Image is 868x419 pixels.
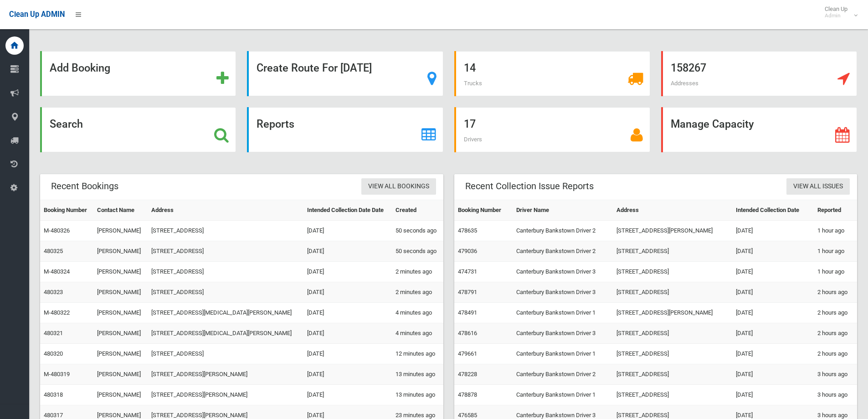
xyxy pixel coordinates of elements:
[93,221,147,241] td: [PERSON_NAME]
[148,323,303,344] td: [STREET_ADDRESS][MEDICAL_DATA][PERSON_NAME]
[93,303,147,323] td: [PERSON_NAME]
[613,303,732,323] td: [STREET_ADDRESS][PERSON_NAME]
[732,282,814,303] td: [DATE]
[825,12,847,19] small: Admin
[661,51,857,96] a: 158267 Addresses
[392,364,443,385] td: 13 minutes ago
[732,241,814,262] td: [DATE]
[148,241,303,262] td: [STREET_ADDRESS]
[247,107,443,152] a: Reports
[303,262,392,282] td: [DATE]
[613,221,732,241] td: [STREET_ADDRESS][PERSON_NAME]
[814,303,857,323] td: 2 hours ago
[814,200,857,221] th: Reported
[247,51,443,96] a: Create Route For [DATE]
[732,364,814,385] td: [DATE]
[458,289,477,295] a: 478791
[303,200,392,221] th: Intended Collection Date Date
[392,282,443,303] td: 2 minutes ago
[257,118,294,130] strong: Reports
[458,268,477,275] a: 474731
[93,385,147,405] td: [PERSON_NAME]
[513,344,613,364] td: Canterbury Bankstown Driver 1
[513,323,613,344] td: Canterbury Bankstown Driver 3
[303,364,392,385] td: [DATE]
[257,62,372,74] strong: Create Route For [DATE]
[40,51,236,96] a: Add Booking
[814,282,857,303] td: 2 hours ago
[303,282,392,303] td: [DATE]
[454,200,513,221] th: Booking Number
[820,5,857,19] span: Clean Up
[303,221,392,241] td: [DATE]
[613,364,732,385] td: [STREET_ADDRESS]
[44,350,63,357] a: 480320
[392,200,443,221] th: Created
[44,371,70,378] a: M-480319
[613,344,732,364] td: [STREET_ADDRESS]
[513,282,613,303] td: Canterbury Bankstown Driver 3
[458,371,477,378] a: 478228
[814,364,857,385] td: 3 hours ago
[44,248,63,254] a: 480325
[361,178,436,195] a: View All Bookings
[814,344,857,364] td: 2 hours ago
[44,289,63,295] a: 480323
[732,385,814,405] td: [DATE]
[93,200,147,221] th: Contact Name
[671,118,754,130] strong: Manage Capacity
[303,344,392,364] td: [DATE]
[661,107,857,152] a: Manage Capacity
[148,303,303,323] td: [STREET_ADDRESS][MEDICAL_DATA][PERSON_NAME]
[44,330,63,336] a: 480321
[732,303,814,323] td: [DATE]
[9,10,65,19] span: Clean Up ADMIN
[458,350,477,357] a: 479661
[303,385,392,405] td: [DATE]
[93,323,147,344] td: [PERSON_NAME]
[93,344,147,364] td: [PERSON_NAME]
[303,303,392,323] td: [DATE]
[513,221,613,241] td: Canterbury Bankstown Driver 2
[613,385,732,405] td: [STREET_ADDRESS]
[148,364,303,385] td: [STREET_ADDRESS][PERSON_NAME]
[44,268,70,275] a: M-480324
[392,241,443,262] td: 50 seconds ago
[392,344,443,364] td: 12 minutes ago
[40,107,236,152] a: Search
[613,323,732,344] td: [STREET_ADDRESS]
[148,282,303,303] td: [STREET_ADDRESS]
[392,323,443,344] td: 4 minutes ago
[814,241,857,262] td: 1 hour ago
[513,385,613,405] td: Canterbury Bankstown Driver 1
[786,178,850,195] a: View All Issues
[513,200,613,221] th: Driver Name
[93,364,147,385] td: [PERSON_NAME]
[464,118,476,130] strong: 17
[392,385,443,405] td: 13 minutes ago
[464,80,482,87] span: Trucks
[458,391,477,398] a: 478878
[303,323,392,344] td: [DATE]
[40,200,93,221] th: Booking Number
[671,80,699,87] span: Addresses
[44,391,63,398] a: 480318
[613,241,732,262] td: [STREET_ADDRESS]
[40,177,129,195] header: Recent Bookings
[44,412,63,419] a: 480317
[464,136,482,143] span: Drivers
[454,51,650,96] a: 14 Trucks
[613,282,732,303] td: [STREET_ADDRESS]
[148,385,303,405] td: [STREET_ADDRESS][PERSON_NAME]
[458,330,477,336] a: 478616
[303,241,392,262] td: [DATE]
[148,200,303,221] th: Address
[93,241,147,262] td: [PERSON_NAME]
[513,262,613,282] td: Canterbury Bankstown Driver 3
[44,227,70,234] a: M-480326
[148,262,303,282] td: [STREET_ADDRESS]
[732,344,814,364] td: [DATE]
[814,262,857,282] td: 1 hour ago
[93,282,147,303] td: [PERSON_NAME]
[454,177,605,195] header: Recent Collection Issue Reports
